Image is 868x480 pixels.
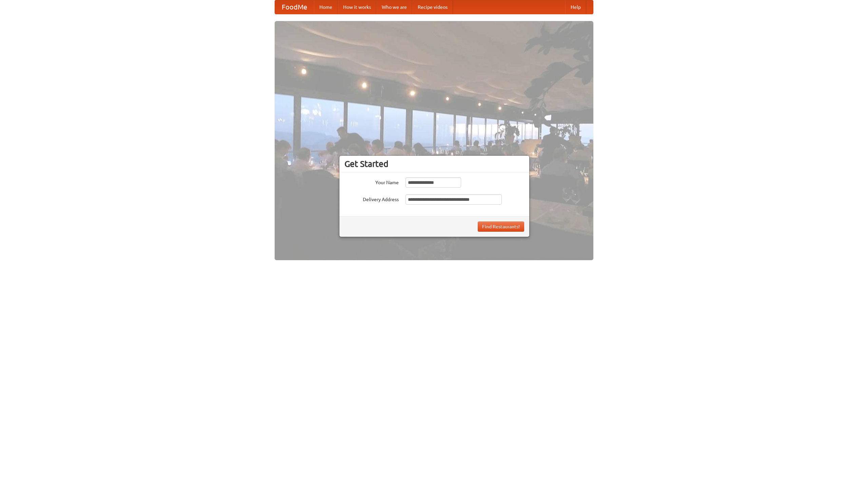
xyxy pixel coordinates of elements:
h3: Get Started [344,159,524,169]
button: Find Restaurants! [478,222,524,232]
a: Help [565,0,586,14]
label: Your Name [344,177,399,186]
a: FoodMe [275,0,314,14]
label: Delivery Address [344,194,399,203]
a: Home [314,0,338,14]
a: Recipe videos [412,0,453,14]
a: Who we are [376,0,412,14]
a: How it works [338,0,376,14]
